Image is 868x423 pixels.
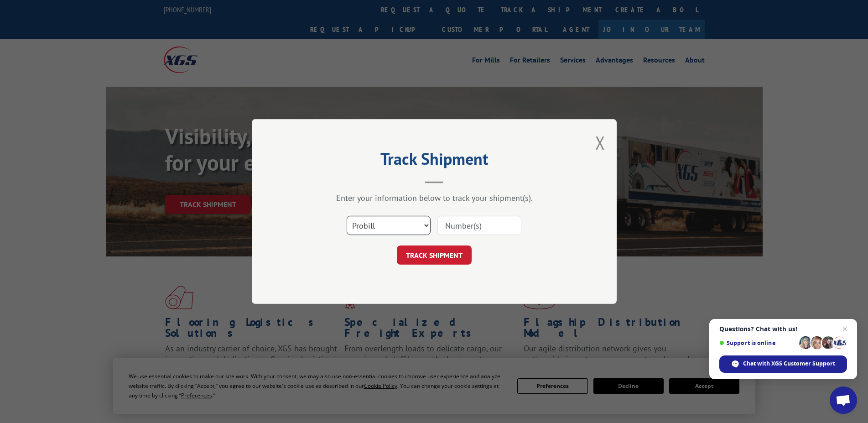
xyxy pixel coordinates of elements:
[830,386,857,414] div: Open chat
[719,325,847,333] span: Questions? Chat with us!
[719,355,847,373] div: Chat with XGS Customer Support
[743,360,835,368] span: Chat with XGS Customer Support
[297,193,571,203] div: Enter your information below to track your shipment(s).
[297,152,571,170] h2: Track Shipment
[437,216,521,235] input: Number(s)
[397,245,472,265] button: TRACK SHIPMENT
[839,324,850,334] span: Close chat
[719,339,796,346] span: Support is online
[595,131,605,155] button: Close modal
